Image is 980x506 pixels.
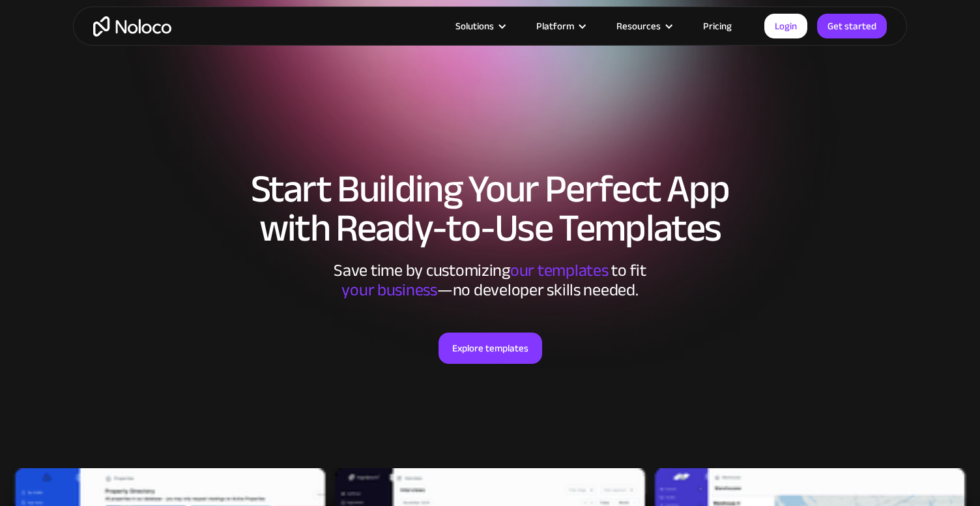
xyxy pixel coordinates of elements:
div: Platform [536,18,574,35]
h1: Start Building Your Perfect App with Ready-to-Use Templates [86,170,894,248]
div: Resources [600,18,687,35]
a: Explore templates [439,333,542,364]
a: Pricing [687,18,748,35]
a: Get started [817,14,887,38]
span: our templates [510,254,609,286]
div: Resources [616,18,661,35]
a: Login [764,14,807,38]
div: Solutions [439,18,520,35]
div: Solutions [455,18,494,35]
span: your business [341,274,437,306]
div: Save time by customizing to fit ‍ —no developer skills needed. [295,261,685,300]
div: Platform [520,18,600,35]
a: home [93,16,171,37]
